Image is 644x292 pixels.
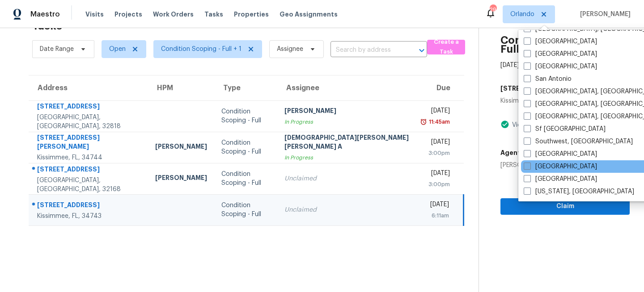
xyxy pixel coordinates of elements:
[524,75,572,83] label: San Antonio
[424,200,449,211] div: [DATE]
[37,200,141,212] div: [STREET_ADDRESS]
[500,84,563,93] h5: [STREET_ADDRESS]
[490,5,496,14] div: 29
[500,198,630,215] button: Claim
[284,106,409,117] div: [PERSON_NAME]
[524,62,597,71] label: [GEOGRAPHIC_DATA]
[221,107,270,125] div: Condition Scoping - Full
[509,121,532,129] div: Videos
[29,75,148,100] th: Address
[284,117,409,126] div: In Progress
[432,37,461,58] span: Create a Task
[204,11,223,17] span: Tasks
[37,102,141,113] div: [STREET_ADDRESS]
[85,10,104,19] span: Visits
[40,45,74,54] span: Date Range
[424,211,449,220] div: 6:11am
[524,137,633,146] label: Southwest, [GEOGRAPHIC_DATA]
[524,162,597,171] label: [GEOGRAPHIC_DATA]
[153,10,194,19] span: Work Orders
[524,37,597,46] label: [GEOGRAPHIC_DATA]
[161,45,241,54] span: Condition Scoping - Full + 1
[424,149,450,158] div: 3:00pm
[30,10,60,19] span: Maestro
[500,161,561,170] div: [PERSON_NAME]
[510,10,534,19] span: Orlando
[424,106,450,117] div: [DATE]
[424,180,450,189] div: 3:00pm
[277,75,416,100] th: Assignee
[284,153,409,162] div: In Progress
[500,120,509,129] img: Artifact Present Icon
[37,133,141,153] div: [STREET_ADDRESS][PERSON_NAME]
[280,10,338,19] span: Geo Assignments
[234,10,269,19] span: Properties
[524,150,597,159] label: [GEOGRAPHIC_DATA]
[427,117,450,126] div: 11:45am
[148,75,214,100] th: HPM
[37,153,141,162] div: Kissimmee, FL, 34744
[221,201,270,219] div: Condition Scoping - Full
[524,187,634,196] label: [US_STATE], [GEOGRAPHIC_DATA]
[427,40,465,54] button: Create a Task
[415,44,428,57] button: Open
[500,148,561,157] h5: Agent Exp. Partner
[214,75,277,100] th: Type
[114,10,142,19] span: Projects
[277,45,303,54] span: Assignee
[424,169,450,180] div: [DATE]
[284,174,409,183] div: Unclaimed
[524,125,606,133] label: Sf [GEOGRAPHIC_DATA]
[424,138,450,149] div: [DATE]
[37,176,141,194] div: [GEOGRAPHIC_DATA], [GEOGRAPHIC_DATA], 32168
[221,138,270,156] div: Condition Scoping - Full
[37,165,141,176] div: [STREET_ADDRESS]
[155,173,207,184] div: [PERSON_NAME]
[576,10,631,19] span: [PERSON_NAME]
[37,212,141,221] div: Kissimmee, FL, 34743
[500,61,550,70] div: [DATE] by 6:11am
[155,142,207,153] div: [PERSON_NAME]
[524,50,597,58] label: [GEOGRAPHIC_DATA]
[416,75,464,100] th: Due
[37,113,141,131] div: [GEOGRAPHIC_DATA], [GEOGRAPHIC_DATA], 32818
[330,43,402,57] input: Search by address
[524,175,597,184] label: [GEOGRAPHIC_DATA]
[500,36,608,54] h2: Condition Scoping - Full
[500,96,630,105] div: Kissimmee, FL 34743
[284,205,409,214] div: Unclaimed
[284,133,409,153] div: [DEMOGRAPHIC_DATA][PERSON_NAME] [PERSON_NAME] A
[109,45,126,54] span: Open
[508,201,623,212] span: Claim
[420,117,427,126] img: Overdue Alarm Icon
[32,21,62,30] h2: Tasks
[221,170,270,188] div: Condition Scoping - Full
